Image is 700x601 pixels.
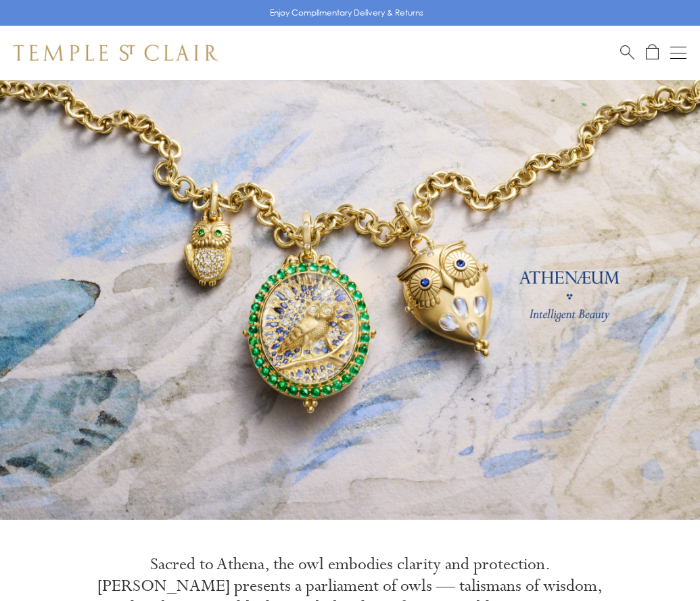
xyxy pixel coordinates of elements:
button: Open navigation [670,45,686,61]
a: Search [620,44,634,61]
p: Enjoy Complimentary Delivery & Returns [270,6,423,20]
img: Temple St. Clair [14,45,218,61]
a: Open Shopping Bag [646,44,659,61]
